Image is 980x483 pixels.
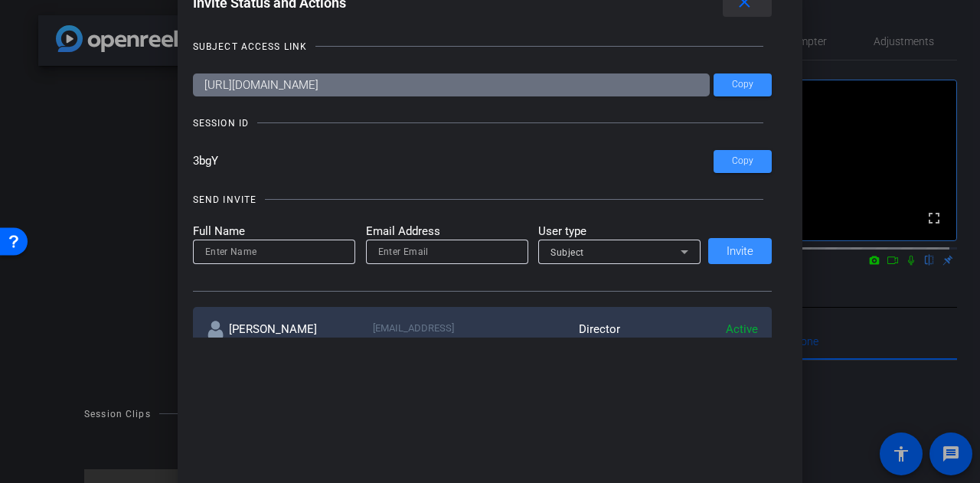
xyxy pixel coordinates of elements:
div: SUBJECT ACCESS LINK [193,39,307,54]
mat-label: Full Name [193,223,355,240]
span: Copy [732,155,753,167]
div: Director [482,321,620,351]
mat-label: User type [538,223,701,240]
span: Copy [732,79,753,90]
input: Enter Email [378,243,516,261]
div: [EMAIL_ADDRESS][DOMAIN_NAME] [345,321,482,351]
input: Enter Name [205,243,343,261]
div: [PERSON_NAME] [207,321,345,351]
div: SESSION ID [193,116,249,131]
button: Copy [714,73,772,96]
button: Copy [714,150,772,173]
openreel-title-line: SEND INVITE [193,192,773,207]
div: SEND INVITE [193,192,256,207]
span: Active [726,322,758,336]
span: Subject [550,247,584,258]
openreel-title-line: SUBJECT ACCESS LINK [193,39,773,54]
mat-label: Email Address [366,223,528,240]
openreel-title-line: SESSION ID [193,116,773,131]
